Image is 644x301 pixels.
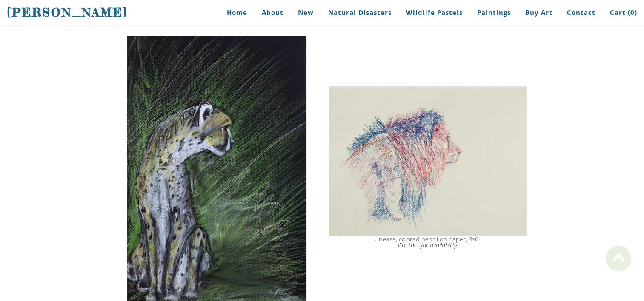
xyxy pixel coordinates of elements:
a: Home [214,3,254,22]
a: Contact [561,3,602,22]
a: Paintings [471,3,517,22]
div: Unease, colored pencil on paper, 8x6" [329,236,527,249]
span: [PERSON_NAME] [7,5,128,20]
span: 0 [630,8,635,17]
a: Cart (0) [604,3,637,22]
a: New [292,3,320,22]
a: Wildlife Pastels [400,3,469,22]
a: Buy Art [519,3,559,22]
a: Contact for availability [398,241,457,249]
img: African Lion art by Stephanie Peters [329,86,527,236]
a: Natural Disasters [322,3,398,22]
a: About [255,3,290,22]
a: [PERSON_NAME] [7,4,128,20]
